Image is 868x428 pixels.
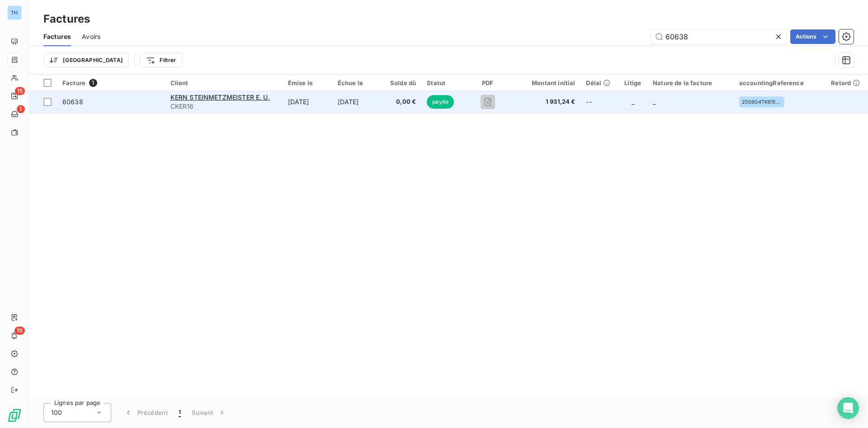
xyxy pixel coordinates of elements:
span: KERN STEINMETZMEISTER E. U. [170,93,270,101]
h3: Factures [43,11,90,27]
span: 250904TK61582AW/S [742,99,782,105]
span: payée [427,95,454,109]
div: TH [7,5,22,20]
div: Client [170,79,277,87]
span: 19 [14,327,25,335]
td: [DATE] [283,91,332,113]
img: Logo LeanPay [7,408,22,423]
div: Nature de la facture [653,79,728,87]
span: CKER16 [170,102,277,111]
span: Facture [62,79,85,87]
span: 15 [15,87,25,95]
button: [GEOGRAPHIC_DATA] [43,53,129,67]
span: 0,00 € [388,97,416,106]
span: Avoirs [82,32,100,41]
button: Précédent [118,403,173,422]
div: accountingReference [739,79,820,87]
div: Délai [586,79,613,87]
span: 1 [89,79,97,87]
span: 1 [17,105,25,113]
div: Litige [623,79,642,87]
div: Émise le [288,79,327,87]
button: Actions [790,29,835,44]
div: PDF [470,79,506,87]
span: 100 [51,408,62,417]
button: Filtrer [140,53,182,67]
td: [DATE] [332,91,382,113]
span: 1 931,24 € [517,97,576,106]
button: Suivant [186,403,232,422]
span: Factures [43,32,71,41]
button: 1 [173,403,186,422]
div: Open Intercom Messenger [837,397,859,419]
span: 1 [179,408,181,417]
div: Solde dû [388,79,416,87]
td: -- [580,91,618,113]
div: Montant initial [517,79,576,87]
div: Échue le [338,79,377,87]
div: Retard [831,79,863,87]
span: _ [632,98,634,106]
input: Rechercher [651,29,787,44]
span: 60638 [62,98,83,106]
span: _ [653,98,656,106]
div: Statut [427,79,459,87]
